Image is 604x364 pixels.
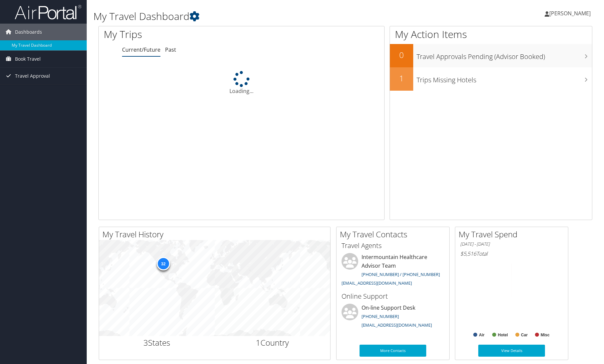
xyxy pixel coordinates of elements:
h1: My Travel Dashboard [93,9,429,23]
h3: Travel Agents [342,241,444,250]
a: [PHONE_NUMBER] / [PHONE_NUMBER] [362,271,440,277]
h3: Travel Approvals Pending (Advisor Booked) [417,49,592,61]
li: On-line Support Desk [338,304,448,331]
h2: My Travel Contacts [340,229,449,240]
text: Air [479,333,485,337]
a: 0Travel Approvals Pending (Advisor Booked) [390,44,592,67]
text: Car [521,333,528,337]
span: Book Travel [15,51,41,67]
h2: 0 [390,49,413,61]
a: 1Trips Missing Hotels [390,67,592,91]
span: Travel Approval [15,68,50,84]
a: Current/Future [122,46,160,53]
text: Hotel [498,333,508,337]
span: [PERSON_NAME] [549,10,591,17]
h3: Trips Missing Hotels [417,72,592,85]
span: $5,516 [460,250,476,257]
h1: My Trips [104,27,260,41]
h2: Country [220,337,326,348]
h2: My Travel Spend [459,229,568,240]
h6: Total [460,250,563,257]
h2: States [104,337,210,348]
a: [PERSON_NAME] [545,3,597,23]
a: [EMAIL_ADDRESS][DOMAIN_NAME] [342,280,412,286]
h3: Online Support [342,292,444,301]
a: [PHONE_NUMBER] [362,313,399,319]
h6: [DATE] - [DATE] [460,241,563,247]
h2: 1 [390,73,413,84]
span: Dashboards [15,24,42,40]
img: airportal-logo.png [15,4,81,20]
div: Loading... [99,71,384,95]
h2: My Travel History [102,229,330,240]
span: 3 [143,337,148,348]
li: Intermountain Healthcare Advisor Team [338,253,448,289]
a: Past [165,46,176,53]
div: 32 [156,257,170,270]
h1: My Action Items [390,27,592,41]
span: 1 [256,337,260,348]
a: [EMAIL_ADDRESS][DOMAIN_NAME] [362,322,432,328]
a: More Contacts [360,345,426,357]
a: View Details [478,345,545,357]
text: Misc [541,333,550,337]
